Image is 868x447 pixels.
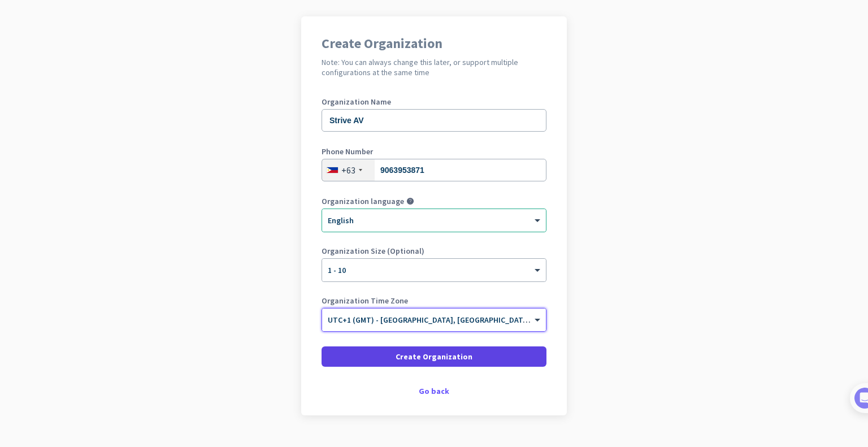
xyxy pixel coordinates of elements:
i: help [406,197,414,205]
label: Organization Size (Optional) [322,247,546,255]
button: Create Organization [322,346,546,367]
h1: Create Organization [322,37,546,50]
label: Phone Number [322,147,546,155]
label: Organization Time Zone [322,297,546,305]
label: Organization Name [322,98,546,106]
div: +63 [341,164,355,176]
label: Organization language [322,197,404,205]
input: What is the name of your organization? [322,109,546,132]
div: Go back [322,387,546,395]
input: 2 3234 5678 [322,159,546,181]
span: Create Organization [396,351,472,362]
h2: Note: You can always change this later, or support multiple configurations at the same time [322,57,546,77]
